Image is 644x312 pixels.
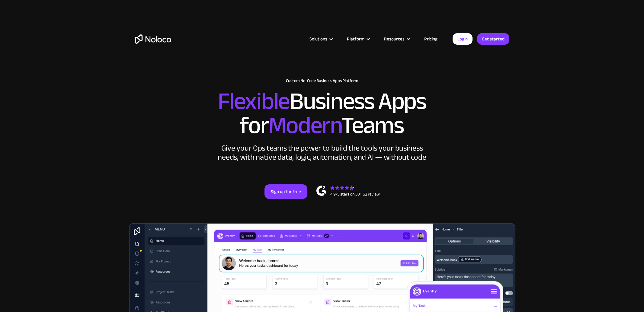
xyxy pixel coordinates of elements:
[384,35,405,43] div: Resources
[417,35,445,43] a: Pricing
[268,103,341,148] span: Modern
[347,35,364,43] div: Platform
[135,89,509,138] h2: Business Apps for Teams
[135,78,509,83] h1: Custom No-Code Business Apps Platform
[302,35,339,43] div: Solutions
[264,184,307,199] a: Sign up for free
[453,33,473,45] a: Login
[218,79,290,124] span: Flexible
[135,34,171,44] a: home
[339,35,376,43] div: Platform
[309,35,327,43] div: Solutions
[216,144,428,162] div: Give your Ops teams the power to build the tools your business needs, with native data, logic, au...
[376,35,417,43] div: Resources
[477,33,509,45] a: Get started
